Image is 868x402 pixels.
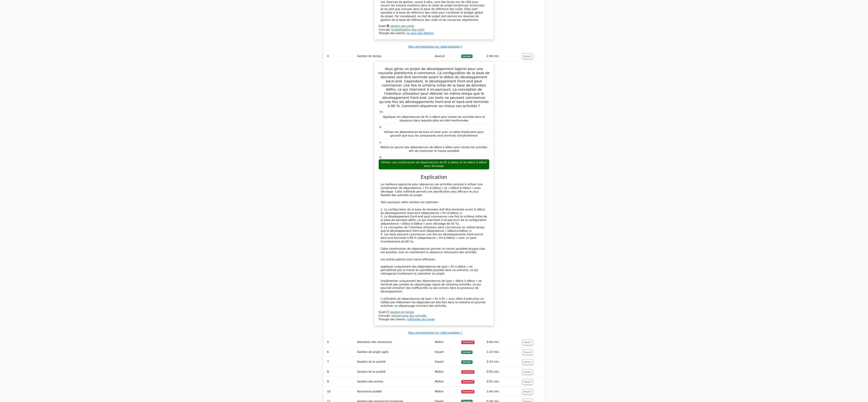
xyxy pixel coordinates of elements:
[524,341,531,344] font: Revoir
[381,233,483,243] font: 4. Les tests peuvent commencer une fois les développements front-end et back-end terminés à 80 % ...
[327,380,329,383] font: 9
[379,24,386,28] font: Sujet:
[524,351,531,353] font: Revoir
[421,174,447,180] font: Explication
[435,380,443,383] font: Maître
[407,318,435,321] a: méthodes de travail
[435,340,443,344] font: Maître
[435,390,443,393] font: Maître
[379,310,386,314] font: Sujet:
[327,370,329,373] font: 8
[463,381,473,383] font: Incorrect
[463,351,471,353] font: Correct
[357,370,386,373] font: Gestion de la qualité
[357,380,383,383] font: Gestion des achats
[522,389,533,394] button: Revoir
[379,32,407,35] font: Triangle des talents :
[327,360,329,363] font: 7
[524,380,531,383] font: Revoir
[327,54,329,58] font: 4
[379,28,392,31] font: Concept :
[357,54,381,58] font: Gestion du temps
[522,379,533,384] button: Revoir
[390,310,414,314] a: gestion du temps
[381,258,437,261] font: Les autres options sont moins efficaces :
[522,369,533,375] button: Revoir
[463,371,473,373] font: Incorrect
[435,350,444,354] font: Expert
[379,318,407,321] font: Triangle des talents :
[381,146,487,152] font: Mettre en œuvre des dépendances de début à début pour toutes les activités afin de maximiser le t...
[381,201,439,204] font: Voici pourquoi cette solution est optimale :
[378,67,490,108] font: Vous gérez un projet de développement logiciel pour une nouvelle plateforme e-commerce. La config...
[524,370,531,373] font: Revoir
[463,341,473,343] font: Incorrect
[463,55,471,58] font: Correct
[381,226,485,233] font: 3. La conception de l'interface utilisateur peut commencer en même temps que le développement fro...
[487,380,500,383] font: 0:51 min.
[392,314,427,317] a: séquençage des activités
[392,28,425,31] a: budgétisation des coûts
[381,161,487,168] font: Utiliser une combinaison de dépendances de fin à début et de début à début avec décalage
[390,24,414,28] a: gestion des coûts
[463,390,473,393] font: Incorrect
[379,125,382,129] font: b.
[357,360,386,363] font: Gestion de la qualité
[381,297,486,308] font: L’utilisation de dépendances de type « fin à fin » avec délai d’exécution ne reflète pas fidèleme...
[327,390,331,393] font: 10
[487,54,500,58] font: 2:06 min.
[381,183,483,197] font: La meilleure approche pour séquencer ces activités consiste à utiliser une combinaison de dépenda...
[408,45,462,48] a: Des commentaires sur cette question ?
[435,360,444,363] font: Expert
[463,361,471,363] font: Correct
[381,265,478,275] font: appliquer uniquement des dépendances de type « fin à début » ne permettrait pas le travail en par...
[381,208,485,215] font: 1. La configuration de la base de données doit être terminée avant le début du développement back...
[357,340,392,344] font: Allocation des ressources
[522,349,533,355] button: Revoir
[407,32,434,35] a: le sens des affaires
[524,55,531,58] font: Revoir
[487,360,500,363] font: 0:33 min.
[408,331,462,334] a: Des commentaires sur cette question ?
[379,156,382,159] font: d.
[524,361,531,363] font: Revoir
[379,110,384,113] font: un.
[487,390,500,393] font: 1:40 min.
[487,370,500,373] font: 0:55 min.
[379,140,382,144] font: c.
[327,350,329,354] font: 6
[381,247,485,254] font: Cette combinaison de dépendances permet un travail parallèle lorsque cela est possible, tout en m...
[435,54,445,58] font: Avancé
[357,390,382,393] font: Assurance qualité
[524,390,531,393] font: Revoir
[487,350,500,354] font: 1:23 min.
[381,215,487,225] font: 2. Le développement front-end peut commencer une fois le schéma initial de la base de données déf...
[381,279,482,293] font: Implémenter uniquement des dépendances de type « début à début » ne tiendrait pas compte du séque...
[357,350,388,354] font: Gestion de projet agile
[435,370,443,373] font: Maître
[384,130,484,137] font: Utilisez les dépendances de bout en bout avec un délai d'exécution pour garantir que tous les com...
[522,359,533,365] button: Revoir
[383,115,485,122] font: Appliquer les dépendances de fin à début pour toutes les activités dans la séquence dans laquelle...
[522,339,533,345] button: Revoir
[379,314,392,317] font: Concept :
[487,340,500,344] font: 0:59 min.
[522,53,533,59] button: Revoir
[327,340,329,344] font: 5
